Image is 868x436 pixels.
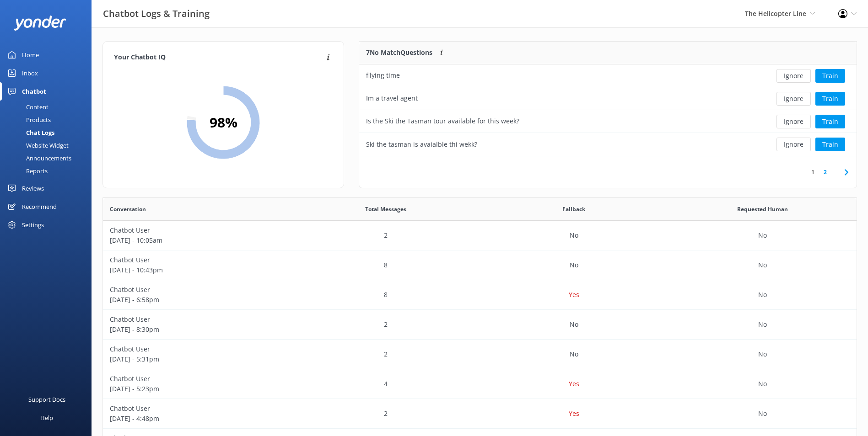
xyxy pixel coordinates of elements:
[103,221,857,250] div: row
[110,205,146,213] span: Conversation
[28,390,65,409] div: Support Docs
[5,152,71,165] div: Announcements
[569,409,579,419] p: Yes
[110,414,285,424] p: [DATE] - 4:48pm
[103,6,210,21] h3: Chatbot Logs & Training
[103,280,857,310] div: row
[776,92,811,106] button: Ignore
[569,290,579,300] p: Yes
[758,409,767,419] p: No
[110,324,285,335] p: [DATE] - 8:30pm
[745,9,806,18] span: The Helicopter Line
[815,138,845,151] button: Train
[776,69,811,83] button: Ignore
[359,110,857,133] div: row
[776,138,811,151] button: Ignore
[359,64,857,156] div: grid
[366,93,418,103] div: Im a travel agent
[5,152,92,165] a: Announcements
[569,379,579,389] p: Yes
[5,126,54,139] div: Chat Logs
[359,133,857,156] div: row
[758,290,767,300] p: No
[103,369,857,399] div: row
[22,82,46,101] div: Chatbot
[570,349,578,359] p: No
[22,216,44,234] div: Settings
[365,205,406,213] span: Total Messages
[366,70,400,80] div: filying time
[384,319,388,330] p: 2
[22,179,44,197] div: Reviews
[110,354,285,364] p: [DATE] - 5:31pm
[562,205,585,213] span: Fallback
[14,16,66,31] img: yonder-white-logo.png
[570,319,578,330] p: No
[758,349,767,359] p: No
[758,319,767,330] p: No
[570,230,578,240] p: No
[815,115,845,128] button: Train
[384,409,388,419] p: 2
[103,399,857,429] div: row
[110,314,285,324] p: Chatbot User
[5,165,92,177] a: Reports
[110,384,285,394] p: [DATE] - 5:23pm
[5,139,92,152] a: Website Widget
[22,64,38,82] div: Inbox
[110,225,285,235] p: Chatbot User
[366,48,432,58] p: 7 No Match Questions
[5,126,92,139] a: Chat Logs
[22,46,39,64] div: Home
[819,168,831,176] a: 2
[5,101,49,113] div: Content
[5,101,92,113] a: Content
[384,230,388,240] p: 2
[210,112,237,133] h2: 98 %
[815,92,845,106] button: Train
[103,340,857,369] div: row
[366,139,477,149] div: Ski the tasman is avaialble thi wekk?
[807,168,819,176] a: 1
[384,349,388,359] p: 2
[110,285,285,295] p: Chatbot User
[758,379,767,389] p: No
[110,265,285,275] p: [DATE] - 10:43pm
[5,165,48,177] div: Reports
[758,260,767,270] p: No
[103,250,857,280] div: row
[110,404,285,414] p: Chatbot User
[110,295,285,305] p: [DATE] - 6:58pm
[110,374,285,384] p: Chatbot User
[737,205,788,213] span: Requested Human
[40,409,53,427] div: Help
[384,379,388,389] p: 4
[359,64,857,87] div: row
[758,230,767,240] p: No
[5,139,69,152] div: Website Widget
[103,310,857,340] div: row
[815,69,845,83] button: Train
[384,290,388,300] p: 8
[570,260,578,270] p: No
[5,113,51,126] div: Products
[384,260,388,270] p: 8
[110,235,285,245] p: [DATE] - 10:05am
[5,113,92,126] a: Products
[114,53,324,63] h4: Your Chatbot IQ
[359,87,857,110] div: row
[22,197,57,216] div: Recommend
[776,115,811,128] button: Ignore
[110,255,285,265] p: Chatbot User
[366,116,519,126] div: Is the Ski the Tasman tour available for this week?
[110,344,285,354] p: Chatbot User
